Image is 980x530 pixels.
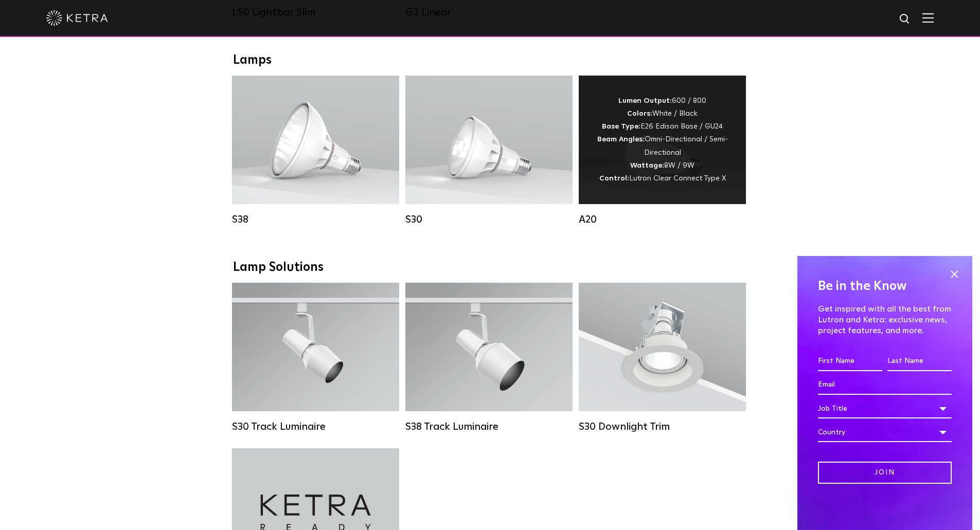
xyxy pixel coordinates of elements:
[618,97,672,104] strong: Lumen Output:
[405,421,573,433] div: S38 Track Luminaire
[405,76,573,226] a: S30 Lumen Output:1100Colors:White / BlackBase Type:E26 Edison Base / GU24Beam Angles:15° / 25° / ...
[818,462,952,484] input: Join
[579,76,746,226] a: A20 Lumen Output:600 / 800Colors:White / BlackBase Type:E26 Edison Base / GU24Beam Angles:Omni-Di...
[597,136,645,143] strong: Beam Angles:
[579,283,746,433] a: S30 Downlight Trim S30 Downlight Trim
[232,283,399,433] a: S30 Track Luminaire Lumen Output:1100Colors:White / BlackBeam Angles:15° / 25° / 40° / 60° / 90°W...
[818,375,952,395] input: Email
[922,13,934,23] img: Hamburger%20Nav.svg
[818,399,952,418] div: Job Title
[887,352,952,371] input: Last Name
[579,421,746,433] div: S30 Downlight Trim
[818,304,952,336] p: Get inspired with all the best from Lutron and Ketra: exclusive news, project features, and more.
[405,213,573,226] div: S30
[46,10,108,26] img: ketra-logo-2019-white
[594,95,730,185] div: 600 / 800 White / Black E26 Edison Base / GU24 Omni-Directional / Semi-Directional 8W / 9W
[579,213,746,226] div: A20
[232,76,399,226] a: S38 Lumen Output:1100Colors:White / BlackBase Type:E26 Edison Base / GU24Beam Angles:10° / 25° / ...
[818,352,882,371] input: First Name
[627,110,652,117] strong: Colors:
[599,175,629,182] strong: Control:
[602,123,640,130] strong: Base Type:
[232,421,399,433] div: S30 Track Luminaire
[818,277,952,296] h4: Be in the Know
[233,53,747,68] div: Lamps
[899,13,912,26] img: search icon
[405,283,573,433] a: S38 Track Luminaire Lumen Output:1100Colors:White / BlackBeam Angles:10° / 25° / 40° / 60°Wattage...
[629,175,726,182] span: Lutron Clear Connect Type X
[233,260,747,275] div: Lamp Solutions
[232,213,399,226] div: S38
[630,162,664,169] strong: Wattage:
[818,423,952,442] div: Country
